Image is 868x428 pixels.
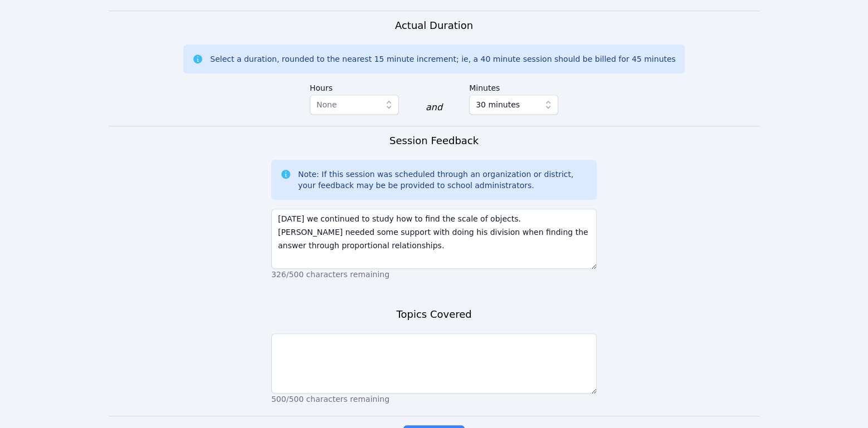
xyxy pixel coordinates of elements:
[395,18,473,33] h3: Actual Duration
[396,307,471,322] h3: Topics Covered
[271,269,597,280] p: 326/500 characters remaining
[476,98,520,111] span: 30 minutes
[298,169,588,191] div: Note: If this session was scheduled through an organization or district, your feedback may be be ...
[310,95,399,115] button: None
[310,78,399,95] label: Hours
[271,393,597,405] p: 500/500 characters remaining
[426,101,442,114] div: and
[389,133,479,149] h3: Session Feedback
[210,53,675,65] div: Select a duration, rounded to the nearest 15 minute increment; ie, a 40 minute session should be ...
[316,100,337,109] span: None
[271,209,597,269] textarea: [DATE] we continued to study how to find the scale of objects. [PERSON_NAME] needed some support ...
[469,95,558,115] button: 30 minutes
[469,78,558,95] label: Minutes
